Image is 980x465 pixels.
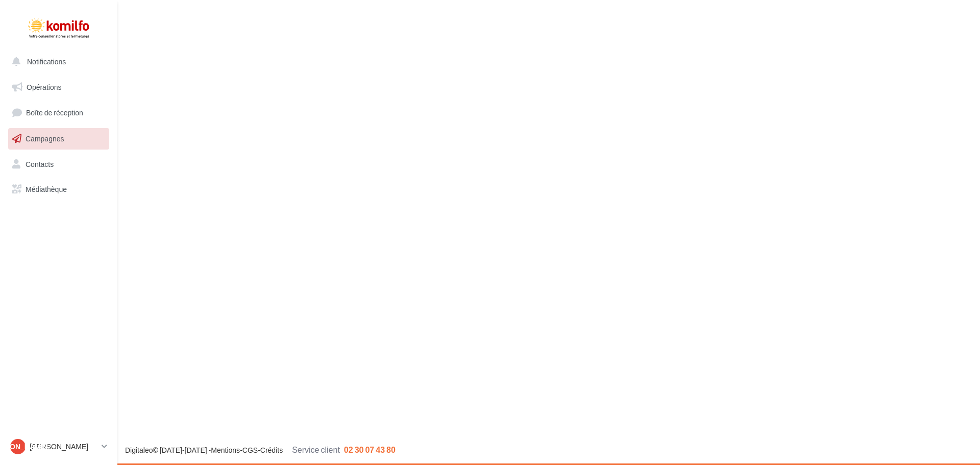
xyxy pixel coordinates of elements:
[211,446,240,454] a: Mentions
[292,445,340,454] span: Service client
[344,445,396,454] span: 02 30 07 43 80
[27,57,66,66] span: Notifications
[6,77,111,98] a: Opérations
[260,446,283,454] a: Crédits
[26,108,83,117] span: Boîte de réception
[125,446,396,454] span: © [DATE]-[DATE] - - -
[242,446,258,454] a: CGS
[6,102,111,124] a: Boîte de réception
[30,442,97,452] p: [PERSON_NAME]
[6,51,107,72] button: Notifications
[27,83,61,91] span: Opérations
[26,185,67,193] span: Médiathèque
[6,179,111,200] a: Médiathèque
[26,134,64,143] span: Campagnes
[6,154,111,175] a: Contacts
[8,437,109,456] a: [PERSON_NAME] [PERSON_NAME]
[125,446,153,454] a: Digitaleo
[6,128,111,150] a: Campagnes
[26,159,54,168] span: Contacts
